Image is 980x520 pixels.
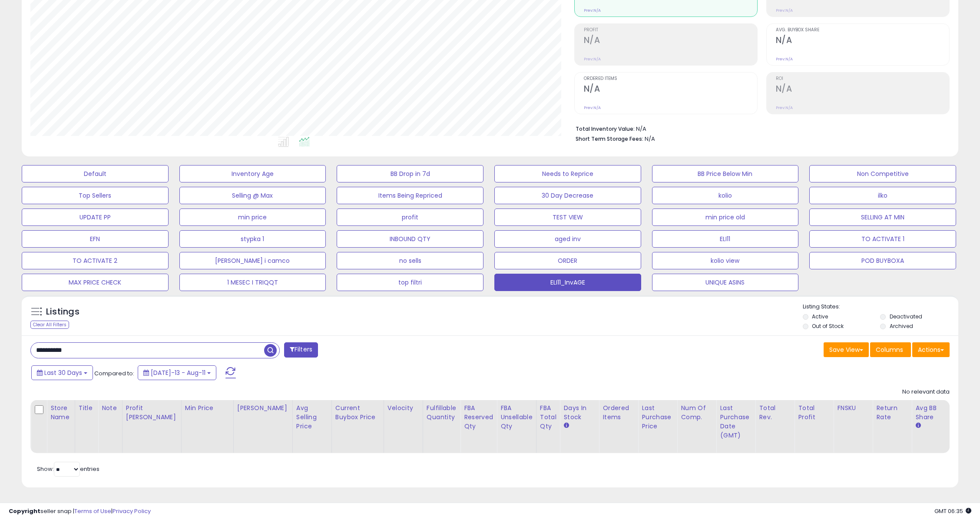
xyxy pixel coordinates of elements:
[494,274,641,291] button: ELI11_InvAGE
[720,404,752,440] div: Last Purchase Date (GMT)
[809,209,956,226] button: SELLING AT MIN
[540,404,556,431] div: FBA Total Qty
[776,105,793,110] small: Prev: N/A
[337,252,483,269] button: no sells
[22,209,169,226] button: UPDATE PP
[915,422,920,430] small: Avg BB Share.
[584,8,601,13] small: Prev: N/A
[337,230,483,248] button: INBOUND QTY
[500,404,533,431] div: FBA Unsellable Qty
[464,404,493,431] div: FBA Reserved Qty
[584,105,601,110] small: Prev: N/A
[179,230,326,248] button: stypka 1
[337,274,483,291] button: top filtri
[179,187,326,204] button: Selling @ Max
[102,404,119,413] div: Note
[9,507,40,515] strong: Copyright
[681,404,712,422] div: Num of Comp.
[652,187,799,204] button: kolio
[803,303,959,311] p: Listing States:
[335,404,380,422] div: Current Buybox Price
[113,507,151,515] a: Privacy Policy
[824,342,869,357] button: Save View
[837,404,869,413] div: FNSKU
[912,342,950,357] button: Actions
[603,404,634,422] div: Ordered Items
[74,507,111,515] a: Terms of Use
[915,404,947,422] div: Avg BB Share
[576,135,643,142] b: Short Term Storage Fees:
[22,252,169,269] button: TO ACTIVATE 2
[890,322,913,330] label: Archived
[876,345,903,354] span: Columns
[584,28,757,33] span: Profit
[337,187,483,204] button: Items Being Repriced
[876,404,908,422] div: Return Rate
[776,56,793,62] small: Prev: N/A
[179,209,326,226] button: min price
[494,252,641,269] button: ORDER
[812,322,844,330] label: Out of Stock
[337,209,483,226] button: profit
[759,404,791,422] div: Total Rev.
[494,165,641,182] button: Needs to Reprice
[427,404,457,422] div: Fulfillable Quantity
[79,404,94,413] div: Title
[179,165,326,182] button: Inventory Age
[576,123,943,133] li: N/A
[870,342,911,357] button: Columns
[337,165,483,182] button: BB Drop in 7d
[563,404,595,422] div: Days In Stock
[652,230,799,248] button: ELI11
[776,76,949,81] span: ROI
[584,56,601,62] small: Prev: N/A
[776,35,949,47] h2: N/A
[776,84,949,96] h2: N/A
[126,404,178,422] div: Profit [PERSON_NAME]
[179,252,326,269] button: [PERSON_NAME] i camco
[584,84,757,96] h2: N/A
[138,365,216,380] button: [DATE]-13 - Aug-11
[776,8,793,13] small: Prev: N/A
[296,404,328,431] div: Avg Selling Price
[652,209,799,226] button: min price old
[584,76,757,81] span: Ordered Items
[31,365,93,380] button: Last 30 Days
[22,165,169,182] button: Default
[934,507,971,515] span: 2025-09-11 06:35 GMT
[652,165,799,182] button: BB Price Below Min
[563,422,569,430] small: Days In Stock.
[494,187,641,204] button: 30 Day Decrease
[576,125,635,132] b: Total Inventory Value:
[809,187,956,204] button: ilko
[642,404,673,431] div: Last Purchase Price
[776,28,949,33] span: Avg. Buybox Share
[22,274,169,291] button: MAX PRICE CHECK
[494,230,641,248] button: aged inv
[798,404,830,422] div: Total Profit
[22,230,169,248] button: EFN
[284,342,318,358] button: Filters
[185,404,230,413] div: Min Price
[645,135,655,143] span: N/A
[44,368,82,377] span: Last 30 Days
[46,306,79,318] h5: Listings
[902,388,950,396] div: No relevant data
[652,274,799,291] button: UNIQUE ASINS
[237,404,289,413] div: [PERSON_NAME]
[50,404,71,422] div: Store Name
[179,274,326,291] button: 1 MESEC I TRIQQT
[387,404,419,413] div: Velocity
[809,230,956,248] button: TO ACTIVATE 1
[809,165,956,182] button: Non Competitive
[584,35,757,47] h2: N/A
[37,465,99,473] span: Show: entries
[812,313,828,320] label: Active
[494,209,641,226] button: TEST VIEW
[9,507,151,516] div: seller snap | |
[30,321,69,329] div: Clear All Filters
[94,369,134,378] span: Compared to:
[151,368,205,377] span: [DATE]-13 - Aug-11
[890,313,922,320] label: Deactivated
[809,252,956,269] button: POD BUYBOXA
